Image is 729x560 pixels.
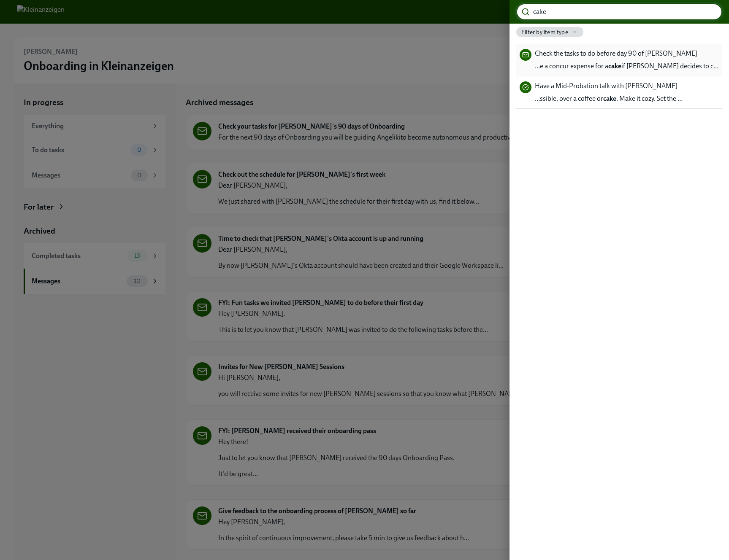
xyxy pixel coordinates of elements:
div: Message [520,49,531,61]
span: Have a Mid-Probation talk with [PERSON_NAME] [535,81,678,91]
span: …e a concur expense for a if [PERSON_NAME] decides to c… [535,62,718,71]
span: Check the tasks to do before day 90 of [PERSON_NAME] [535,49,697,58]
div: Check the tasks to do before day 90 of [PERSON_NAME]…e a concur expense for acakeif [PERSON_NAME]... [516,44,722,76]
div: Task [520,81,531,93]
strong: cake [603,94,616,102]
span: Filter by item type [521,28,568,36]
button: Filter by item type [516,27,583,37]
div: Have a Mid-Probation talk with [PERSON_NAME]…ssible, over a coffee orcake. Make it cozy. Set the … [516,76,722,109]
span: …ssible, over a coffee or . Make it cozy. Set the … [535,94,683,103]
strong: cake [608,62,621,70]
